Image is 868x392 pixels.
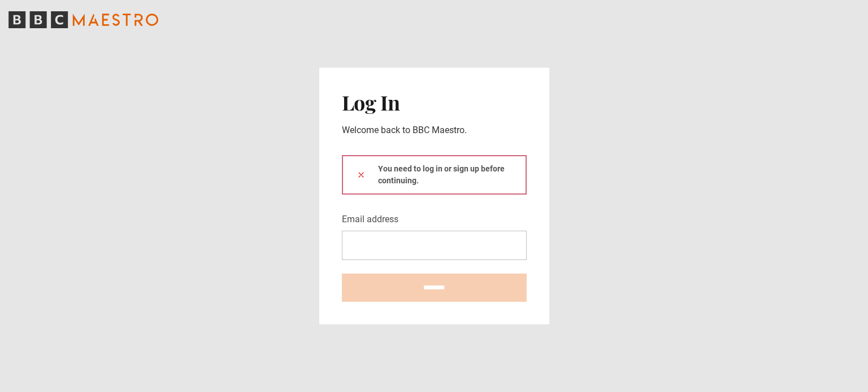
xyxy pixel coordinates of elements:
p: Welcome back to BBC Maestro. [342,124,527,137]
div: You need to log in or sign up before continuing. [342,155,527,195]
svg: BBC Maestro [8,11,158,28]
h2: Log In [342,90,527,114]
label: Email address [342,213,398,226]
